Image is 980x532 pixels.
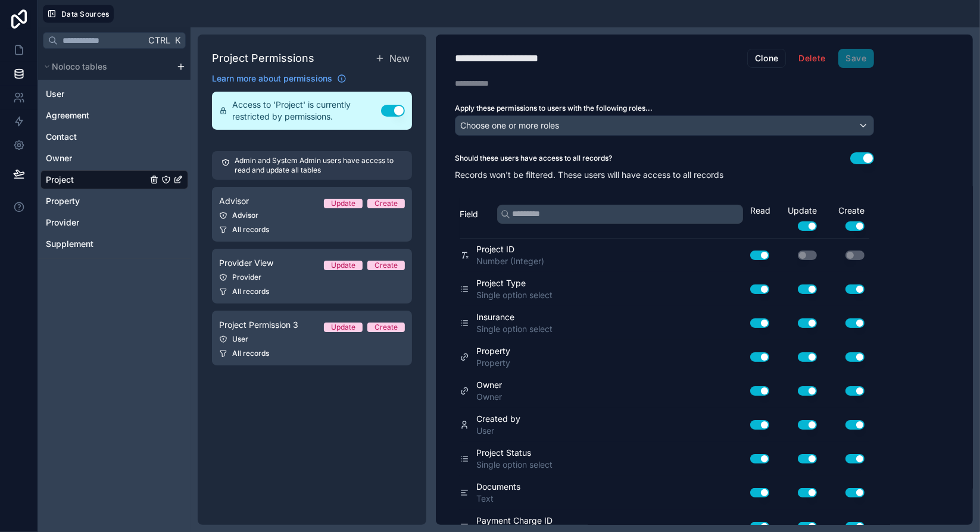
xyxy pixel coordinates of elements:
span: Field [460,208,478,220]
div: Read [750,205,774,217]
span: Contact [46,131,77,143]
span: Single option select [476,289,553,301]
h1: Project Permissions [212,50,314,67]
label: Should these users have access to all records? [455,154,612,163]
div: Create [374,199,398,208]
button: Noloco tables [40,58,171,75]
div: Project [40,170,188,189]
div: Provider [219,273,405,282]
div: Update [331,261,355,270]
div: Owner [40,149,188,168]
div: Contact [40,127,188,146]
span: Property [46,195,80,207]
a: User [46,88,147,100]
p: Admin and System Admin users have access to read and update all tables [235,156,402,175]
div: User [219,334,405,344]
span: Advisor [219,195,249,207]
div: Advisor [219,211,405,220]
span: User [46,88,64,100]
span: Insurance [476,311,553,323]
a: Supplement [46,238,147,250]
div: Create [374,323,398,332]
span: Number (Integer) [476,255,544,267]
span: Owner [46,152,72,164]
span: Agreement [46,109,89,121]
a: Project [46,174,147,186]
span: Choose one or more roles [460,120,559,130]
span: Property [476,357,510,369]
div: Update [331,199,355,208]
a: Learn more about permissions [212,73,347,85]
span: Project ID [476,243,544,255]
p: Records won't be filtered. These users will have access to all records [455,169,874,181]
div: Property [40,192,188,211]
span: All records [232,225,269,234]
button: Clone [747,49,787,68]
span: Documents [476,481,520,493]
span: Project Status [476,447,553,459]
span: User [476,425,520,437]
span: Ctrl [147,33,171,48]
a: Property [46,195,147,207]
span: Supplement [46,238,93,250]
div: Create [374,261,398,270]
span: Data Sources [61,10,110,18]
span: Owner [476,391,502,403]
span: Payment Charge ID [476,515,553,527]
span: Property [476,345,510,357]
span: Created by [476,413,520,425]
span: Provider View [219,257,273,269]
button: Data Sources [43,5,114,23]
a: Provider [46,217,147,229]
span: New [389,51,410,65]
span: Text [476,493,520,505]
a: Contact [46,131,147,143]
span: Single option select [476,323,553,335]
span: All records [232,287,269,296]
span: Learn more about permissions [212,73,332,85]
span: Provider [46,217,79,229]
div: User [40,85,188,104]
span: Project Type [476,277,553,289]
div: Agreement [40,106,188,125]
span: All records [232,349,269,358]
div: Supplement [40,234,188,254]
span: K [173,36,182,45]
div: Create [822,205,869,231]
span: Noloco tables [52,61,107,73]
span: Single option select [476,459,553,471]
span: Access to 'Project' is currently restricted by permissions. [232,99,381,123]
a: Project Permission 3UpdateCreateUserAll records [212,311,412,365]
button: New [373,49,412,68]
button: Delete [791,49,833,68]
span: Owner [476,379,502,391]
label: Apply these permissions to users with the following roles... [455,104,874,113]
a: Agreement [46,109,147,121]
button: Choose one or more roles [455,115,874,136]
div: Update [331,323,355,332]
span: Project [46,174,74,186]
a: AdvisorUpdateCreateAdvisorAll records [212,187,412,242]
a: Owner [46,152,147,164]
div: Provider [40,213,188,232]
span: Project Permission 3 [219,319,298,331]
a: Provider ViewUpdateCreateProviderAll records [212,249,412,303]
div: Update [774,205,822,231]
